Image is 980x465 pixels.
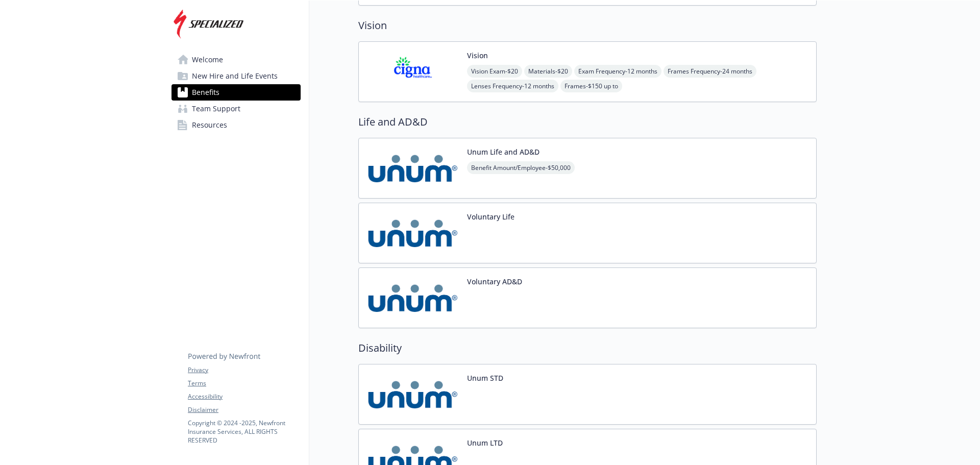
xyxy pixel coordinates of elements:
a: New Hire and Life Events [171,68,301,84]
img: UNUM carrier logo [367,373,459,416]
a: Disclaimer [188,405,300,414]
h2: Vision [358,18,817,33]
button: Unum STD [467,373,503,383]
img: CIGNA carrier logo [367,50,459,93]
span: Resources [192,117,227,133]
span: Frames - $150 up to [560,80,622,92]
button: Unum Life and AD&D [467,146,540,157]
a: Privacy [188,365,300,375]
button: Voluntary AD&D [467,276,522,287]
button: Vision [467,50,488,61]
span: New Hire and Life Events [192,68,278,84]
button: Voluntary Life [467,211,514,222]
span: Materials - $20 [524,65,572,78]
a: Accessibility [188,392,300,401]
p: Copyright © 2024 - 2025 , Newfront Insurance Services, ALL RIGHTS RESERVED [188,419,300,445]
span: Exam Frequency - 12 months [574,65,661,78]
button: Unum LTD [467,437,503,448]
span: Vision Exam - $20 [467,65,522,78]
span: Benefit Amount/Employee - $50,000 [467,161,575,174]
img: UNUM carrier logo [367,146,459,190]
span: Lenses Frequency - 12 months [467,80,558,92]
h2: Life and AD&D [358,114,817,130]
span: Welcome [192,52,223,68]
img: UNUM carrier logo [367,211,459,255]
a: Team Support [171,101,301,117]
a: Benefits [171,84,301,101]
a: Terms [188,379,300,388]
a: Resources [171,117,301,133]
span: Frames Frequency - 24 months [664,65,756,78]
span: Benefits [192,84,219,101]
h2: Disability [358,340,817,356]
img: UNUM carrier logo [367,276,459,320]
a: Welcome [171,52,301,68]
span: Team Support [192,101,240,117]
